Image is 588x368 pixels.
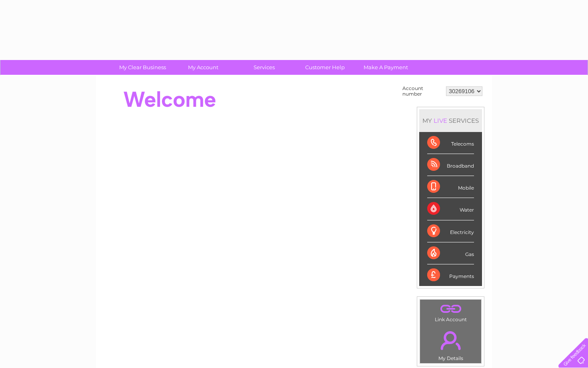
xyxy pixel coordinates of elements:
[427,198,474,220] div: Water
[427,264,474,286] div: Payments
[422,326,479,354] a: .
[170,60,236,75] a: My Account
[400,84,444,99] td: Account number
[422,302,479,316] a: .
[432,117,449,124] div: LIVE
[292,60,358,75] a: Customer Help
[427,132,474,154] div: Telecoms
[420,324,482,364] td: My Details
[427,154,474,176] div: Broadband
[427,242,474,264] div: Gas
[353,60,419,75] a: Make A Payment
[420,299,482,324] td: Link Account
[231,60,297,75] a: Services
[427,176,474,198] div: Mobile
[419,109,482,132] div: MY SERVICES
[110,60,176,75] a: My Clear Business
[427,220,474,242] div: Electricity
